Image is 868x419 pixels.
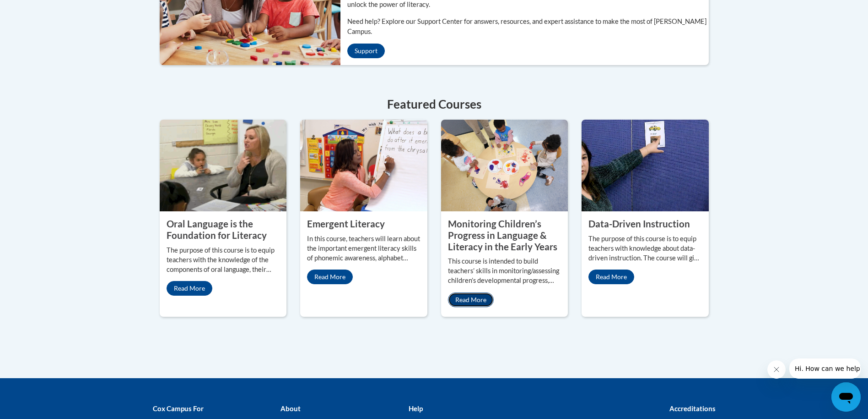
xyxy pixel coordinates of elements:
iframe: Message from company [789,358,861,379]
property: Monitoring Children’s Progress in Language & Literacy in the Early Years [448,218,557,252]
a: Read More [588,270,634,284]
p: Need help? Explore our Support Center for answers, resources, and expert assistance to make the m... [347,17,709,37]
a: Support [347,44,385,58]
p: The purpose of this course is to equip teachers with knowledge about data-driven instruction. The... [588,234,702,263]
img: Oral Language is the Foundation for Literacy [160,120,287,211]
p: The purpose of this course is to equip teachers with the knowledge of the components of oral lang... [167,246,280,275]
p: This course is intended to build teachers’ skills in monitoring/assessing children’s developmenta... [448,257,561,286]
a: Read More [448,292,494,307]
p: In this course, teachers will learn about the important emergent literacy skills of phonemic awar... [307,234,421,263]
a: Read More [167,281,212,296]
h4: Featured Courses [160,95,709,113]
span: Hi. How can we help? [5,6,74,14]
img: Monitoring Children’s Progress in Language & Literacy in the Early Years [441,120,568,211]
property: Data-Driven Instruction [588,218,690,229]
b: Help [409,404,423,413]
property: Oral Language is the Foundation for Literacy [167,218,267,241]
b: Cox Campus For [153,404,204,413]
img: Data-Driven Instruction [582,120,709,211]
iframe: Close message [767,360,786,379]
img: Emergent Literacy [300,120,427,211]
a: Read More [307,270,353,284]
b: About [280,404,301,413]
property: Emergent Literacy [307,218,385,229]
iframe: Button to launch messaging window [831,382,861,412]
b: Accreditations [669,404,716,413]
